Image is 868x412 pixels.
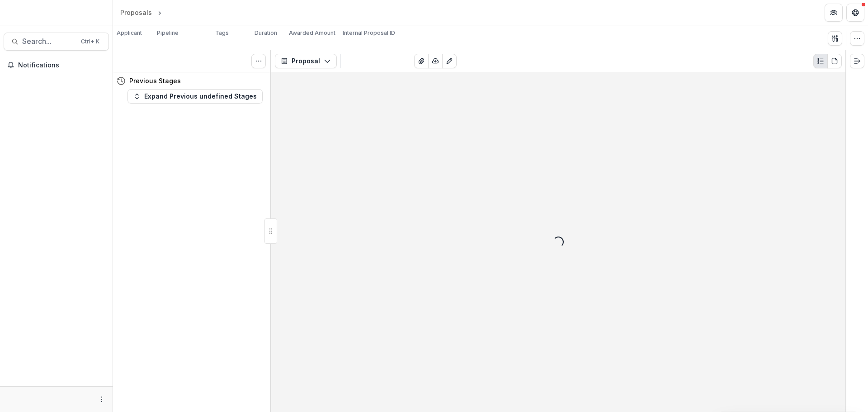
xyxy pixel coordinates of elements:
span: Search... [22,37,75,46]
button: Partners [825,4,843,22]
p: Pipeline [157,29,179,37]
p: Internal Proposal ID [343,29,395,37]
div: Proposals [120,8,152,17]
span: Notifications [18,62,105,69]
p: Tags [215,29,229,37]
div: Ctrl + K [79,37,101,47]
nav: breadcrumb [117,6,202,19]
button: Notifications [4,58,109,72]
h4: Previous Stages [129,76,181,85]
button: Plaintext view [813,54,828,68]
p: Duration [255,29,277,37]
button: Proposal [275,54,337,68]
button: Edit as form [442,54,457,68]
button: More [96,394,107,405]
button: Toggle View Cancelled Tasks [251,54,266,68]
button: Get Help [846,4,864,22]
a: Proposals [117,6,156,19]
p: Awarded Amount [289,29,335,37]
button: Search... [4,33,109,51]
button: Expand Previous undefined Stages [127,89,263,104]
p: Applicant [117,29,142,37]
button: PDF view [827,54,842,68]
button: View Attached Files [414,54,429,68]
button: Expand right [850,54,864,68]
